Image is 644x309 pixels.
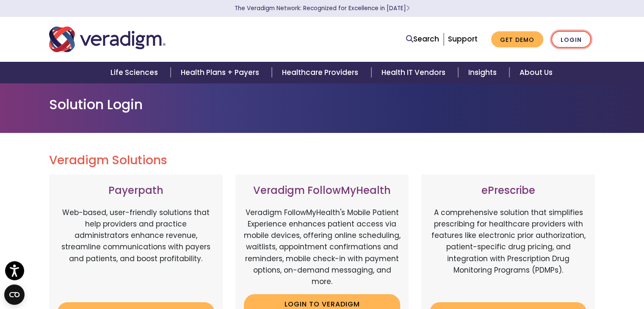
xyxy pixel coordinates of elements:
[235,4,410,12] a: The Veradigm Network: Recognized for Excellence in [DATE]Learn More
[371,62,458,83] a: Health IT Vendors
[171,62,272,83] a: Health Plans + Payers
[58,207,214,296] p: Web-based, user-friendly solutions that help providers and practice administrators enhance revenu...
[406,33,439,45] a: Search
[406,4,410,12] span: Learn More
[509,62,563,83] a: About Us
[458,62,509,83] a: Insights
[430,185,586,197] h3: ePrescribe
[482,248,634,299] iframe: Drift Chat Widget
[272,62,371,83] a: Healthcare Providers
[49,25,166,53] img: Veradigm logo
[551,31,591,48] a: Login
[49,153,595,168] h2: Veradigm Solutions
[49,97,595,113] h1: Solution Login
[244,185,401,197] h3: Veradigm FollowMyHealth
[430,207,586,296] p: A comprehensive solution that simplifies prescribing for healthcare providers with features like ...
[100,62,171,83] a: Life Sciences
[491,31,543,48] a: Get Demo
[448,34,478,44] a: Support
[244,207,401,287] p: Veradigm FollowMyHealth's Mobile Patient Experience enhances patient access via mobile devices, o...
[58,185,214,197] h3: Payerpath
[4,284,25,305] button: Open CMP widget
